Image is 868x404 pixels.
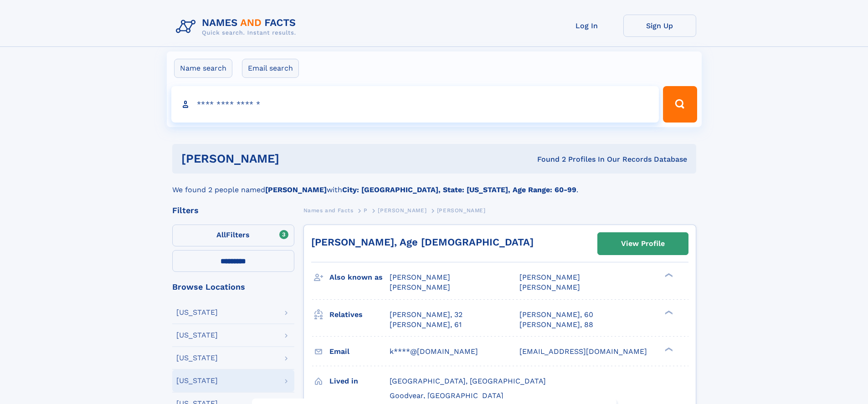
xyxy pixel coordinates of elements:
div: [US_STATE] [176,332,218,339]
label: Email search [242,59,299,78]
span: [PERSON_NAME] [378,207,426,214]
div: Browse Locations [172,283,294,291]
h1: [PERSON_NAME] [181,153,408,164]
span: [GEOGRAPHIC_DATA], [GEOGRAPHIC_DATA] [390,377,546,385]
span: [PERSON_NAME] [390,273,450,281]
span: All [216,230,226,239]
h3: Relatives [329,307,390,322]
div: [US_STATE] [176,309,218,316]
label: Name search [174,59,232,78]
a: Log In [550,15,623,37]
div: [US_STATE] [176,377,218,384]
a: [PERSON_NAME], 61 [390,320,462,330]
span: [PERSON_NAME] [519,273,580,281]
label: Filters [172,225,294,246]
h3: Lived in [329,373,390,389]
span: [PERSON_NAME] [437,207,486,214]
input: search input [171,86,659,123]
a: [PERSON_NAME] [378,205,426,216]
div: ❯ [663,309,673,315]
b: City: [GEOGRAPHIC_DATA], State: [US_STATE], Age Range: 60-99 [342,185,576,194]
a: [PERSON_NAME], 88 [519,320,593,330]
a: [PERSON_NAME], Age [DEMOGRAPHIC_DATA] [311,236,534,248]
span: P [364,207,368,214]
a: [PERSON_NAME], 32 [390,310,462,320]
button: Search Button [663,86,697,123]
a: Sign Up [623,15,696,37]
h3: Email [329,344,390,359]
span: Goodyear, [GEOGRAPHIC_DATA] [390,391,503,400]
div: [US_STATE] [176,354,218,362]
a: Names and Facts [303,205,354,216]
div: View Profile [621,233,665,254]
a: [PERSON_NAME], 60 [519,310,593,320]
div: Found 2 Profiles In Our Records Database [408,154,687,164]
img: Logo Names and Facts [172,15,303,39]
span: [PERSON_NAME] [519,283,580,291]
span: [EMAIL_ADDRESS][DOMAIN_NAME] [519,347,647,356]
div: Filters [172,206,294,215]
a: P [364,205,368,216]
div: ❯ [663,346,673,352]
b: [PERSON_NAME] [265,185,327,194]
div: We found 2 people named with . [172,174,696,195]
span: [PERSON_NAME] [390,283,450,291]
h3: Also known as [329,270,390,285]
div: ❯ [663,272,673,278]
a: View Profile [598,233,688,255]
